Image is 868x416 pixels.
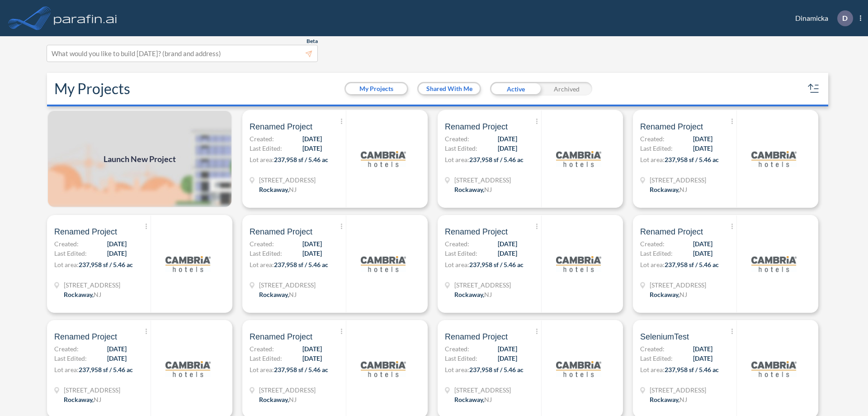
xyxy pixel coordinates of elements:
div: Rockaway, NJ [454,395,492,404]
span: Rockaway , [650,291,679,298]
img: logo [165,346,211,392]
span: Lot area: [640,366,665,373]
span: 321 Mt Hope Ave [259,385,316,395]
div: Rockaway, NJ [259,395,297,404]
span: 237,958 sf / 5.46 ac [274,156,328,163]
span: [DATE] [693,344,712,354]
span: 321 Mt Hope Ave [259,280,316,290]
span: NJ [289,291,297,298]
span: Lot area: [445,366,469,373]
span: 321 Mt Hope Ave [259,175,316,185]
span: Lot area: [445,261,469,268]
img: logo [751,136,797,182]
span: Last Edited: [250,354,282,363]
span: Last Edited: [445,143,477,153]
span: Created: [54,239,79,249]
span: Created: [640,239,665,249]
span: Rockaway , [64,396,94,403]
span: Rockaway , [650,396,679,403]
span: [DATE] [498,344,517,354]
span: [DATE] [693,134,712,143]
span: Created: [445,134,469,143]
span: Renamed Project [640,226,703,237]
img: logo [751,346,797,392]
span: [DATE] [302,239,322,249]
div: Rockaway, NJ [64,395,101,404]
span: Rockaway , [454,396,484,403]
span: [DATE] [693,249,712,258]
span: Renamed Project [250,121,312,132]
span: Lot area: [250,366,274,373]
span: Renamed Project [445,121,508,132]
span: Renamed Project [54,226,117,237]
span: Rockaway , [259,291,289,298]
span: Last Edited: [640,143,673,153]
div: Active [490,82,541,96]
span: Renamed Project [54,331,117,342]
span: 321 Mt Hope Ave [64,280,120,290]
span: 321 Mt Hope Ave [454,385,511,395]
span: Created: [54,344,79,354]
span: [DATE] [498,143,517,153]
span: Created: [250,239,274,249]
div: Rockaway, NJ [64,290,101,299]
h2: My Projects [54,80,130,97]
span: 237,958 sf / 5.46 ac [274,366,328,373]
span: [DATE] [693,239,712,249]
span: [DATE] [302,354,322,363]
span: [DATE] [693,143,712,153]
span: Rockaway , [454,291,484,298]
span: Last Edited: [640,249,673,258]
span: NJ [679,396,687,403]
span: [DATE] [302,143,322,153]
span: [DATE] [107,249,127,258]
span: [DATE] [302,249,322,258]
div: Rockaway, NJ [454,290,492,299]
span: Last Edited: [250,143,282,153]
span: Lot area: [445,156,469,163]
img: logo [361,241,406,287]
span: 321 Mt Hope Ave [650,385,706,395]
span: Created: [445,239,469,249]
span: 321 Mt Hope Ave [650,175,706,185]
img: logo [556,136,601,182]
span: Rockaway , [259,186,289,193]
span: Lot area: [640,156,665,163]
img: logo [361,136,406,182]
span: 237,958 sf / 5.46 ac [469,366,524,373]
span: Renamed Project [445,331,508,342]
span: NJ [679,291,687,298]
span: Last Edited: [445,249,477,258]
span: [DATE] [107,239,127,249]
span: [DATE] [693,354,712,363]
img: logo [751,241,797,287]
span: Created: [640,134,665,143]
span: [DATE] [107,354,127,363]
span: Created: [250,134,274,143]
span: [DATE] [498,249,517,258]
p: D [842,14,848,22]
span: [DATE] [107,344,127,354]
span: Renamed Project [250,226,312,237]
div: Dinamicka [782,10,861,26]
a: Launch New Project [47,110,232,208]
span: Last Edited: [445,354,477,363]
span: NJ [94,291,101,298]
button: sort [807,81,821,96]
div: Rockaway, NJ [259,185,297,194]
span: Launch New Project [104,153,176,165]
div: Rockaway, NJ [650,290,687,299]
span: NJ [94,396,101,403]
span: NJ [484,396,492,403]
span: Last Edited: [250,249,282,258]
span: [DATE] [498,354,517,363]
span: 237,958 sf / 5.46 ac [665,261,719,268]
span: 321 Mt Hope Ave [454,175,511,185]
div: Rockaway, NJ [259,290,297,299]
span: Lot area: [54,261,79,268]
img: logo [52,9,119,27]
span: Rockaway , [650,186,679,193]
span: Lot area: [640,261,665,268]
span: 237,958 sf / 5.46 ac [665,366,719,373]
span: Rockaway , [454,186,484,193]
